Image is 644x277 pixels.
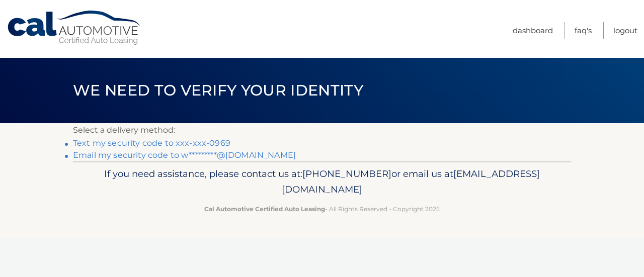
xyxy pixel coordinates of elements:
[73,150,296,160] a: Email my security code to w*********@[DOMAIN_NAME]
[73,138,230,148] a: Text my security code to xxx-xxx-0969
[302,168,391,179] span: [PHONE_NUMBER]
[73,123,571,137] p: Select a delivery method:
[73,81,363,100] span: We need to verify your identity
[7,10,142,46] a: Cal Automotive
[513,22,553,39] a: Dashboard
[575,22,592,39] a: FAQ's
[79,204,565,214] p: - All Rights Reserved - Copyright 2025
[204,205,325,213] strong: Cal Automotive Certified Auto Leasing
[613,22,637,39] a: Logout
[79,166,565,198] p: If you need assistance, please contact us at: or email us at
